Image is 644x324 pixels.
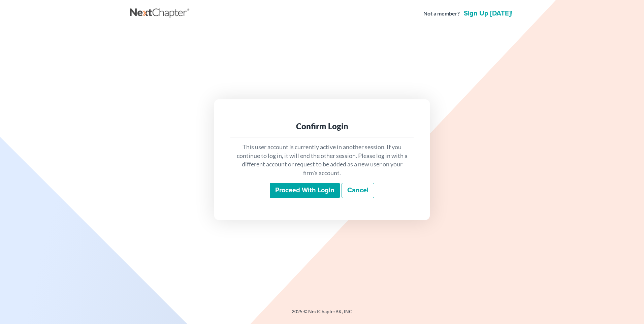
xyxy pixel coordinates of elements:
strong: Not a member? [423,10,460,18]
a: Cancel [342,183,374,198]
a: Sign up [DATE]! [462,10,514,17]
div: 2025 © NextChapterBK, INC [130,308,514,320]
div: Confirm Login [236,121,408,132]
p: This user account is currently active in another session. If you continue to log in, it will end ... [236,143,408,177]
input: Proceed with login [270,183,340,198]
